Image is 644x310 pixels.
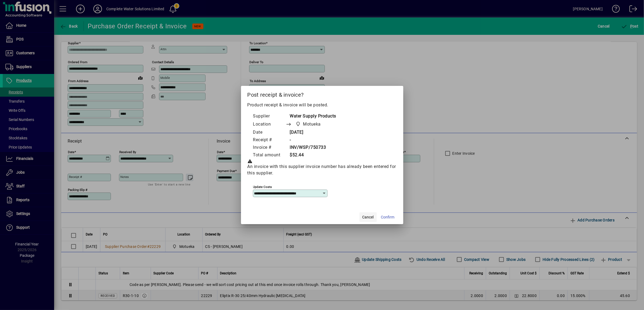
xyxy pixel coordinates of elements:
[286,113,336,120] td: Water Supply Products
[253,136,286,144] td: Receipt #
[286,151,336,159] td: $52.44
[286,136,336,144] td: -
[359,212,377,222] button: Cancel
[253,185,272,189] mat-label: Update costs
[253,113,286,120] td: Supplier
[362,214,374,220] span: Cancel
[253,144,286,151] td: Invoice #
[247,159,397,176] div: An invoice with this supplier invoice number has already been entered for this supplier.
[247,102,397,108] p: Product receipt & invoice will be posted.
[286,144,336,151] td: INV/WSP/750733
[294,120,323,128] span: Motueka
[241,86,403,102] h2: Post receipt & invoice?
[303,121,321,127] span: Motueka
[253,129,286,136] td: Date
[381,214,395,220] span: Confirm
[253,151,286,159] td: Total amount
[253,120,286,129] td: Location
[379,212,397,222] button: Confirm
[286,129,336,136] td: [DATE]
